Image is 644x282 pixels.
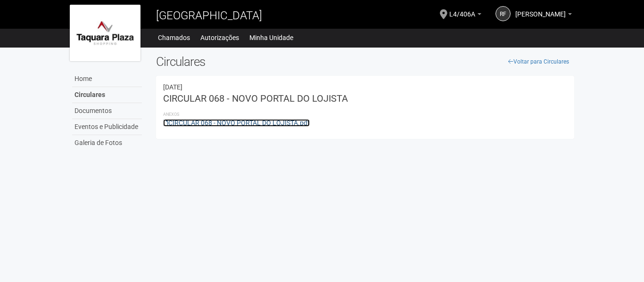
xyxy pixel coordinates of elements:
[163,119,310,127] a: CIRCULAR 068 - NOVO PORTAL DO LOJISTA.pdf
[158,31,190,44] a: Chamados
[70,5,140,61] img: logo.jpg
[156,55,574,69] h2: Circulares
[163,110,567,119] li: Anexos
[72,103,142,119] a: Documentos
[515,1,566,18] span: Regina Ferreira Alves da Silva
[72,135,142,151] a: Galeria de Fotos
[449,12,481,19] a: L4/406A
[156,9,262,22] span: [GEOGRAPHIC_DATA]
[249,31,293,44] a: Minha Unidade
[163,83,567,91] div: 14/08/2025 15:00
[503,55,574,69] a: Voltar para Circulares
[163,94,567,103] h3: CIRCULAR 068 - NOVO PORTAL DO LOJISTA
[495,6,511,21] a: RF
[72,119,142,135] a: Eventos e Publicidade
[200,31,239,44] a: Autorizações
[72,87,142,103] a: Circulares
[72,71,142,87] a: Home
[515,12,572,19] a: [PERSON_NAME]
[449,1,475,18] span: L4/406A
